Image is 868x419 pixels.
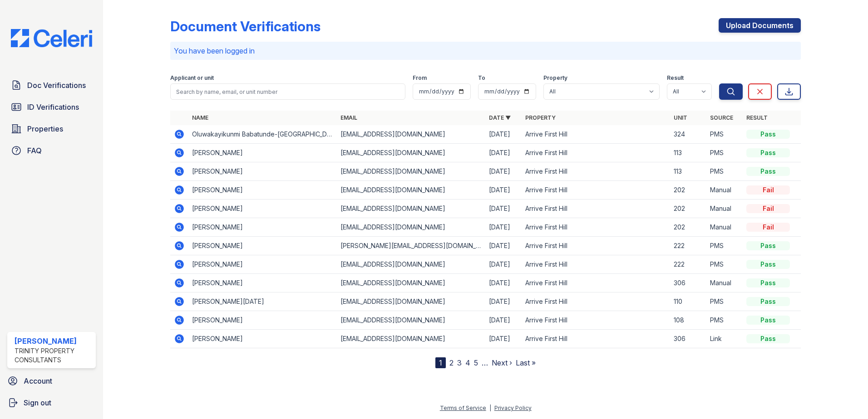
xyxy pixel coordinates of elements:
[337,144,485,162] td: [EMAIL_ADDRESS][DOMAIN_NAME]
[457,358,462,367] a: 3
[449,358,454,367] a: 2
[746,148,790,157] div: Pass
[706,181,743,200] td: Manual
[670,255,706,274] td: 222
[525,114,556,121] a: Property
[706,218,743,237] td: Manual
[706,162,743,181] td: PMS
[667,74,684,82] label: Result
[670,181,706,200] td: 202
[746,260,790,269] div: Pass
[340,114,357,121] a: Email
[746,204,790,213] div: Fail
[188,274,337,292] td: [PERSON_NAME]
[188,218,337,237] td: [PERSON_NAME]
[188,162,337,181] td: [PERSON_NAME]
[482,357,488,368] span: …
[170,74,214,82] label: Applicant or unit
[485,218,522,237] td: [DATE]
[706,125,743,144] td: PMS
[440,404,486,411] a: Terms of Service
[494,404,532,411] a: Privacy Policy
[15,346,92,365] div: Trinity Property Consultants
[670,237,706,255] td: 222
[522,237,670,255] td: Arrive First Hill
[337,200,485,218] td: [EMAIL_ADDRESS][DOMAIN_NAME]
[188,292,337,311] td: [PERSON_NAME][DATE]
[7,76,96,94] a: Doc Verifications
[746,130,790,139] div: Pass
[674,114,687,121] a: Unit
[670,218,706,237] td: 202
[170,83,405,100] input: Search by name, email, or unit number
[337,311,485,330] td: [EMAIL_ADDRESS][DOMAIN_NAME]
[188,330,337,348] td: [PERSON_NAME]
[337,218,485,237] td: [EMAIL_ADDRESS][DOMAIN_NAME]
[719,18,801,33] a: Upload Documents
[522,292,670,311] td: Arrive First Hill
[522,144,670,162] td: Arrive First Hill
[485,237,522,255] td: [DATE]
[7,141,96,160] a: FAQ
[670,200,706,218] td: 202
[188,144,337,162] td: [PERSON_NAME]
[522,311,670,330] td: Arrive First Hill
[485,125,522,144] td: [DATE]
[27,145,42,156] span: FAQ
[746,114,768,121] a: Result
[188,237,337,255] td: [PERSON_NAME]
[188,181,337,200] td: [PERSON_NAME]
[485,162,522,181] td: [DATE]
[706,255,743,274] td: PMS
[670,144,706,162] td: 113
[474,358,478,367] a: 5
[4,372,99,390] a: Account
[24,397,51,408] span: Sign out
[188,200,337,218] td: [PERSON_NAME]
[489,404,491,411] div: |
[489,114,511,121] a: Date ▼
[188,311,337,330] td: [PERSON_NAME]
[746,241,790,250] div: Pass
[522,255,670,274] td: Arrive First Hill
[337,162,485,181] td: [EMAIL_ADDRESS][DOMAIN_NAME]
[522,200,670,218] td: Arrive First Hill
[706,274,743,292] td: Manual
[543,74,567,82] label: Property
[7,98,96,116] a: ID Verifications
[337,125,485,144] td: [EMAIL_ADDRESS][DOMAIN_NAME]
[192,114,208,121] a: Name
[706,237,743,255] td: PMS
[485,200,522,218] td: [DATE]
[337,292,485,311] td: [EMAIL_ADDRESS][DOMAIN_NAME]
[522,162,670,181] td: Arrive First Hill
[485,274,522,292] td: [DATE]
[492,358,512,367] a: Next ›
[710,114,733,121] a: Source
[15,336,92,346] div: [PERSON_NAME]
[706,200,743,218] td: Manual
[4,29,99,47] img: CE_Logo_Blue-a8612792a0a2168367f1c8372b55b34899dd931a85d93a1a3d3e32e68fde9ad4.png
[337,237,485,255] td: [PERSON_NAME][EMAIL_ADDRESS][DOMAIN_NAME]
[746,316,790,325] div: Pass
[337,330,485,348] td: [EMAIL_ADDRESS][DOMAIN_NAME]
[188,125,337,144] td: Oluwakayikunmi Babatunde-[GEOGRAPHIC_DATA]
[670,162,706,181] td: 113
[706,330,743,348] td: Link
[24,375,52,386] span: Account
[706,292,743,311] td: PMS
[746,278,790,287] div: Pass
[4,394,99,412] a: Sign out
[485,181,522,200] td: [DATE]
[522,274,670,292] td: Arrive First Hill
[337,181,485,200] td: [EMAIL_ADDRESS][DOMAIN_NAME]
[485,255,522,274] td: [DATE]
[670,330,706,348] td: 306
[174,45,797,56] p: You have been logged in
[27,123,63,134] span: Properties
[670,125,706,144] td: 324
[170,18,321,34] div: Document Verifications
[413,74,427,82] label: From
[485,144,522,162] td: [DATE]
